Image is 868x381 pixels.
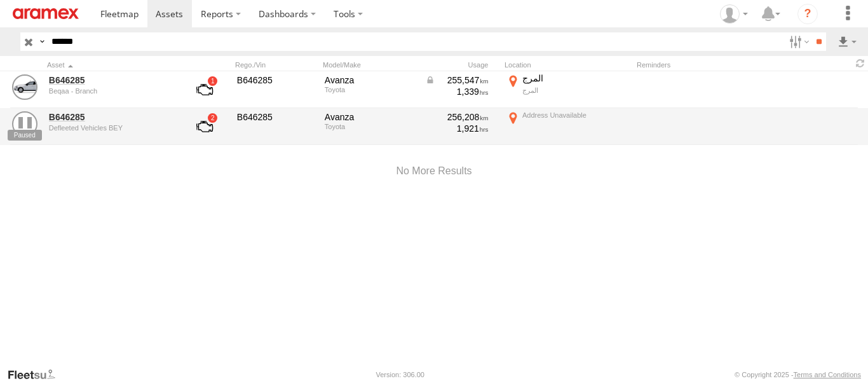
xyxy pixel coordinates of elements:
[325,86,416,94] div: Toyota
[49,74,172,86] a: B646285
[425,111,489,123] div: 256,208
[181,111,228,142] a: View Asset with Fault/s
[37,32,47,51] label: Search Query
[715,4,752,24] div: Mazen Siblini
[7,368,65,381] a: Visit our Website
[325,74,416,86] div: Avanza
[237,74,316,86] div: B646285
[49,111,172,123] a: B646285
[12,111,37,137] a: View Asset Details
[181,74,228,105] a: View Asset with Fault/s
[505,109,632,144] label: Click to View Current Location
[49,87,172,95] div: undefined
[505,60,632,69] div: Location
[522,86,630,95] div: المرج
[797,4,818,24] i: ?
[505,73,632,107] label: Click to View Current Location
[425,74,489,86] div: Data from Vehicle CANbus
[425,86,489,97] div: 1,339
[794,371,861,378] a: Terms and Conditions
[235,60,318,69] div: Rego./Vin
[637,60,750,69] div: Reminders
[735,371,861,378] div: © Copyright 2025 -
[425,123,489,134] div: 1,921
[522,73,630,84] div: المرج
[784,32,811,51] label: Search Filter Options
[49,124,172,132] div: undefined
[853,57,868,69] span: Refresh
[325,123,416,130] div: Toyota
[376,371,424,378] div: Version: 306.00
[323,60,418,69] div: Model/Make
[13,8,79,19] img: aramex-logo.svg
[836,32,858,51] label: Export results as...
[325,111,416,123] div: Avanza
[12,74,37,100] a: View Asset Details
[237,111,316,123] div: B646285
[47,60,174,69] div: Click to Sort
[423,60,499,69] div: Usage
